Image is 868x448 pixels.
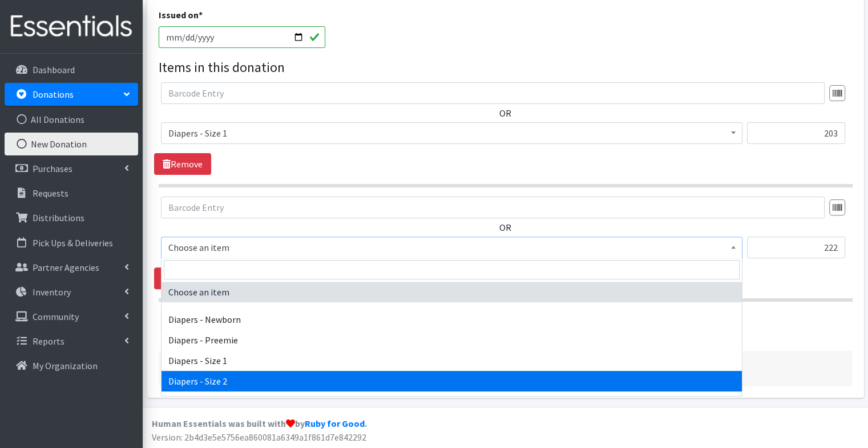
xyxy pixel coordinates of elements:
[5,256,138,279] a: Partner Agencies
[5,108,138,131] a: All Donations
[5,58,138,81] a: Dashboard
[5,330,138,353] a: Reports
[33,187,68,199] p: Requests
[33,237,113,249] p: Pick Ups & Deliveries
[159,8,203,22] label: Issued on
[33,286,71,298] p: Inventory
[162,330,742,350] li: Diapers - Preemie
[161,82,825,104] input: Barcode Entry
[162,391,742,412] li: Diapers - Size 3
[152,431,366,443] span: Version: 2b4d3e5e5756ea860081a6349a1f861d7e842292
[33,311,79,322] p: Community
[161,197,825,218] input: Barcode Entry
[159,57,853,78] legend: Items in this donation
[5,157,138,180] a: Purchases
[33,64,75,75] p: Dashboard
[168,125,735,141] span: Diapers - Size 1
[33,212,84,223] p: Distributions
[154,267,211,289] a: Remove
[33,163,72,174] p: Purchases
[33,89,74,100] p: Donations
[747,237,845,258] input: Quantity
[168,239,735,255] span: Choose an item
[5,206,138,229] a: Distributions
[5,354,138,377] a: My Organization
[499,106,511,120] label: OR
[33,335,64,347] p: Reports
[747,122,845,144] input: Quantity
[5,305,138,328] a: Community
[199,9,203,21] abbr: required
[5,231,138,254] a: Pick Ups & Deliveries
[162,350,742,371] li: Diapers - Size 1
[33,262,99,273] p: Partner Agencies
[154,153,211,175] a: Remove
[5,182,138,205] a: Requests
[162,309,742,330] li: Diapers - Newborn
[5,7,138,46] img: HumanEssentials
[5,133,138,155] a: New Donation
[305,418,365,429] a: Ruby for Good
[162,371,742,391] li: Diapers - Size 2
[499,221,511,234] label: OR
[5,281,138,303] a: Inventory
[162,282,742,302] li: Choose an item
[33,360,98,371] p: My Organization
[161,122,742,144] span: Diapers - Size 1
[5,83,138,106] a: Donations
[161,237,742,258] span: Choose an item
[152,418,367,429] strong: Human Essentials was built with by .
